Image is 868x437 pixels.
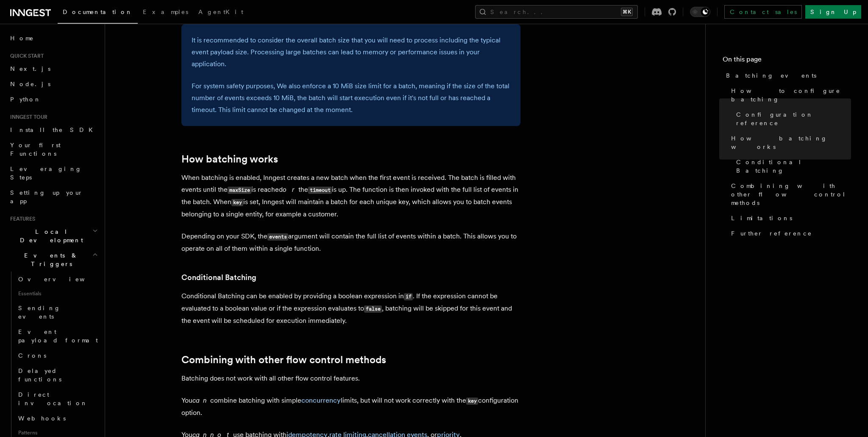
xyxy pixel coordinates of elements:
a: Leveraging Steps [7,161,100,185]
a: Contact sales [724,5,802,19]
button: Search...⌘K [475,5,638,19]
code: key [466,398,478,405]
a: Conditional Batching [181,272,256,283]
a: Install the SDK [7,122,100,137]
code: events [267,233,288,241]
span: Node.js [10,81,50,87]
span: Direct invocation [18,391,88,406]
a: How batching works [728,131,851,154]
span: Quick start [7,53,44,59]
a: Python [7,92,100,107]
span: How batching works [731,134,851,151]
span: Events & Triggers [7,251,92,268]
p: When batching is enabled, Inngest creates a new batch when the first event is received. The batch... [181,172,520,220]
span: Delayed functions [18,367,61,383]
a: Webhooks [15,411,100,426]
span: Inngest tour [7,114,47,120]
button: Local Development [7,224,100,248]
a: concurrency [301,396,341,404]
p: You combine batching with simple limits, but will not work correctly with the configuration option. [181,395,520,419]
span: Essentials [15,287,100,300]
span: Combining with other flow control methods [731,182,851,207]
a: Overview [15,272,100,287]
span: Setting up your app [10,189,83,204]
span: Install the SDK [10,126,98,133]
kbd: ⌘K [621,8,633,16]
a: Conditional Batching [733,154,851,178]
a: Direct invocation [15,387,100,411]
span: Next.js [10,65,50,72]
a: Crons [15,348,100,363]
span: Further reference [731,229,812,238]
a: Batching events [723,68,851,83]
span: How to configure batching [731,87,851,104]
a: Sign Up [805,5,861,19]
span: Your first Functions [10,142,61,157]
code: if [404,293,413,300]
span: AgentKit [198,8,243,15]
em: or [283,185,298,193]
button: Toggle dark mode [690,7,710,17]
code: maxSize [228,187,251,194]
a: Node.js [7,76,100,92]
span: Home [10,34,34,42]
span: Event payload format [18,328,98,344]
a: Next.js [7,61,100,76]
h4: On this page [723,54,851,68]
span: Sending events [18,305,61,320]
span: Overview [18,276,106,283]
em: can [192,396,210,404]
a: Documentation [58,3,138,24]
code: timeout [308,187,332,194]
code: false [364,305,382,313]
a: Examples [138,3,193,23]
a: Limitations [728,210,851,226]
a: Setting up your app [7,185,100,209]
span: Examples [143,8,188,15]
a: Home [7,31,100,46]
a: How to configure batching [728,83,851,107]
span: Python [10,96,41,103]
a: Further reference [728,226,851,241]
a: Configuration reference [733,107,851,131]
p: For system safety purposes, We also enforce a 10 MiB size limit for a batch, meaning if the size ... [192,80,510,116]
span: Webhooks [18,415,66,422]
p: It is recommended to consider the overall batch size that you will need to process including the ... [192,34,510,70]
a: Delayed functions [15,363,100,387]
a: Event payload format [15,324,100,348]
span: Crons [18,352,46,359]
span: Configuration reference [736,110,851,127]
code: key [231,199,243,206]
span: Batching events [726,71,816,80]
span: Documentation [63,8,133,15]
span: Local Development [7,227,92,244]
p: Depending on your SDK, the argument will contain the full list of events within a batch. This all... [181,230,520,255]
a: Your first Functions [7,137,100,161]
a: Sending events [15,300,100,324]
button: Events & Triggers [7,248,100,272]
p: Batching does not work with all other flow control features. [181,373,520,384]
a: Combining with other flow control methods [728,178,851,210]
p: Conditional Batching can be enabled by providing a boolean expression in . If the expression cann... [181,290,520,327]
a: How batching works [181,153,278,165]
span: Conditional Batching [736,158,851,175]
a: AgentKit [193,3,248,23]
span: Leveraging Steps [10,165,82,181]
span: Features [7,216,35,222]
span: Limitations [731,214,792,222]
a: Combining with other flow control methods [181,354,386,366]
